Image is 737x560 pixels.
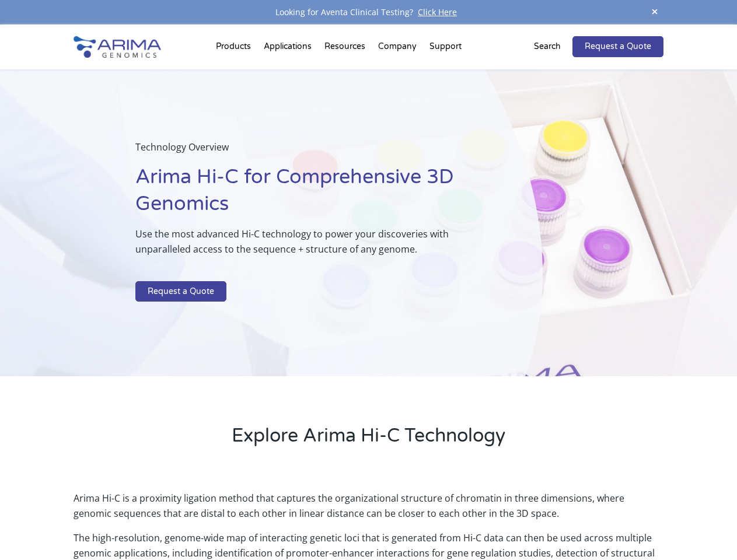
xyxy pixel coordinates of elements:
img: Arima-Genomics-logo [74,36,161,58]
h1: Arima Hi-C for Comprehensive 3D Genomics [135,164,484,226]
div: Looking for Aventa Clinical Testing? [74,5,663,20]
h2: Explore Arima Hi-C Technology [74,423,663,458]
p: Search [534,39,561,54]
a: Request a Quote [135,281,226,302]
p: Technology Overview [135,139,484,164]
p: Arima Hi-C is a proximity ligation method that captures the organizational structure of chromatin... [74,491,663,530]
a: Request a Quote [572,36,663,57]
a: Click Here [413,6,462,17]
p: Use the most advanced Hi-C technology to power your discoveries with unparalleled access to the s... [135,226,484,266]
